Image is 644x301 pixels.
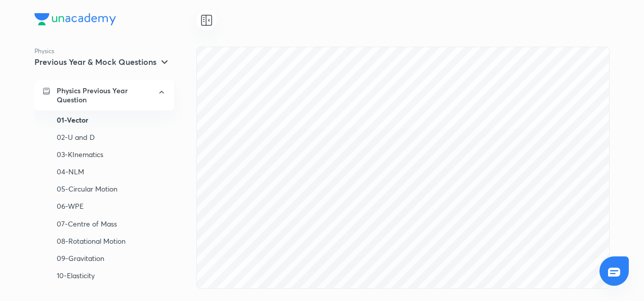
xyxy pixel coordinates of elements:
div: 07-Centre of Mass [57,215,166,233]
div: 05-Circular Motion [57,180,166,198]
div: 10-Elasticity [57,267,166,284]
h5: Previous Year & Mock Questions [34,57,156,67]
div: 02-U and D [57,129,166,146]
img: Company Logo [34,13,116,25]
div: 04-NLM [57,163,166,180]
div: 08-Rotational Motion [57,233,166,250]
div: 09-Gravitation [57,250,166,267]
p: Physics Previous Year Question [57,86,151,104]
div: 01-Vector [57,111,166,129]
div: 06-WPE [57,198,166,215]
div: 03-KInematics [57,146,166,163]
p: Physics [34,47,196,56]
